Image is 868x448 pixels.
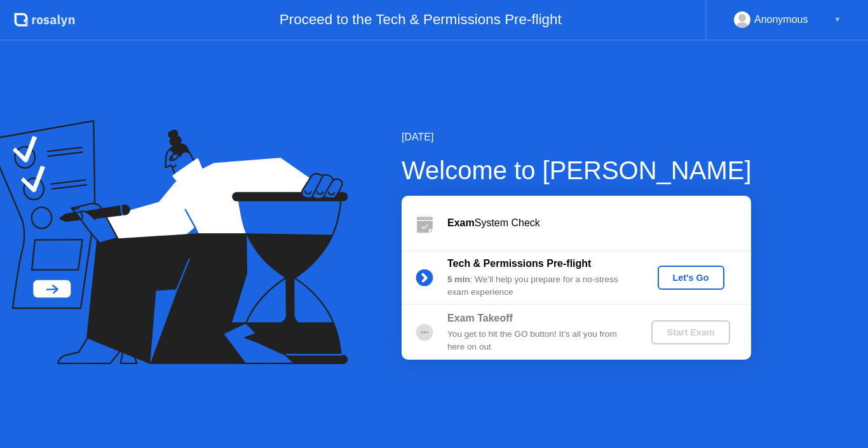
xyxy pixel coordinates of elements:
[834,11,841,28] div: ▼
[447,275,470,284] b: 5 min
[402,151,752,189] div: Welcome to [PERSON_NAME]
[447,313,513,323] b: Exam Takeoff
[447,328,630,354] div: You get to hit the GO button! It’s all you from here on out
[651,320,729,344] button: Start Exam
[658,266,724,290] button: Let's Go
[447,273,630,299] div: : We’ll help you prepare for a no-stress exam experience
[447,217,475,228] b: Exam
[447,215,751,231] div: System Check
[447,258,591,269] b: Tech & Permissions Pre-flight
[663,273,719,283] div: Let's Go
[402,130,752,145] div: [DATE]
[754,11,808,28] div: Anonymous
[656,327,724,337] div: Start Exam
